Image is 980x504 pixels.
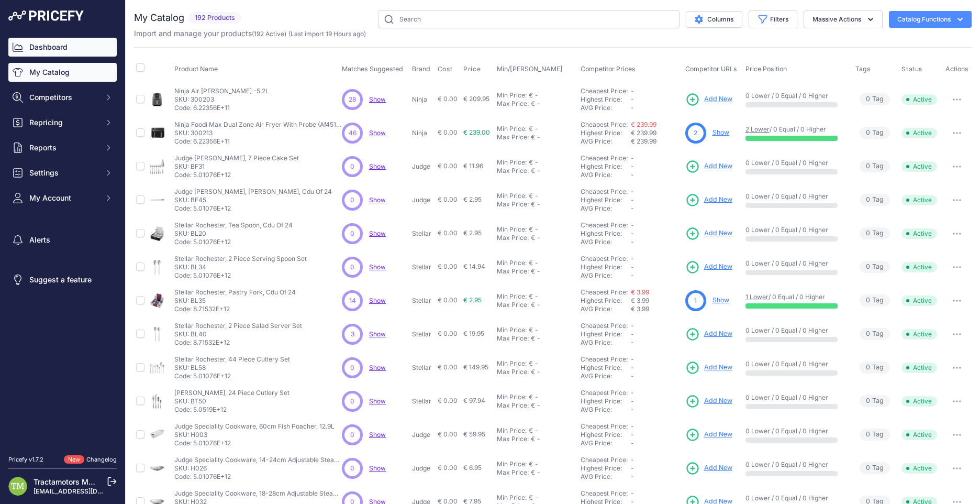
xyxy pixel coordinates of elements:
[581,162,631,171] div: Highest Price:
[497,326,527,334] div: Min Price:
[369,129,386,137] span: Show
[174,188,332,196] p: Judge [PERSON_NAME], [PERSON_NAME], Cdu Of 24
[8,38,117,57] a: Dashboard
[29,117,98,128] span: Repricing
[866,128,870,138] span: 0
[745,226,845,234] p: 0 Lower / 0 Equal / 0 Higher
[463,262,485,270] span: € 14.94
[463,229,482,237] span: € 2.95
[8,270,117,289] a: Suggest a feature
[8,63,117,82] a: My Catalog
[631,162,634,170] span: -
[438,128,458,136] span: € 0.00
[8,38,117,443] nav: Sidebar
[631,297,649,304] span: € 3.99
[712,128,729,136] a: Show
[8,163,117,182] button: Settings
[631,322,634,330] span: -
[174,330,302,338] p: SKU: BL40
[412,196,433,204] p: Judge
[581,229,631,238] div: Highest Price:
[174,129,342,137] p: SKU: 300213
[745,293,845,301] p: / 0 Equal / 0 Higher
[497,334,529,343] div: Max Price:
[860,160,890,172] span: Tag
[134,10,184,25] h2: My Catalog
[581,171,631,179] div: AVG Price:
[174,238,293,246] p: Code: 5.01076E+12
[901,329,937,339] span: Active
[581,196,631,204] div: Highest Price:
[704,363,732,372] span: Add New
[535,234,540,242] div: -
[174,95,269,104] p: SKU: 300203
[631,255,634,262] span: -
[631,330,634,338] span: -
[369,364,386,371] a: Show
[174,355,290,364] p: Stellar Rochester, 44 Piece Cutlery Set
[174,104,269,112] p: Code: 6.22356E+11
[350,229,354,238] span: 0
[378,10,680,28] input: Search
[350,195,354,205] span: 0
[8,88,117,107] button: Competitors
[901,128,937,138] span: Active
[438,95,458,103] span: € 0.00
[745,92,845,100] p: 0 Lower / 0 Equal / 0 Higher
[901,65,922,73] span: Status
[174,305,296,313] p: Code: 8.71532E+12
[866,228,870,238] span: 0
[369,162,386,170] span: Show
[533,225,538,234] div: -
[866,363,870,372] span: 0
[581,154,628,162] a: Cheapest Price:
[497,292,527,301] div: Min Price:
[86,456,117,463] a: Changelog
[631,338,634,346] span: -
[745,192,845,201] p: 0 Lower / 0 Equal / 0 Higher
[369,196,386,204] a: Show
[529,259,533,267] div: €
[342,65,403,73] span: Matches Suggested
[804,10,883,28] button: Massive Actions
[412,297,433,305] p: Stellar
[581,355,628,363] a: Cheapest Price:
[174,255,307,263] p: Stellar Rochester, 2 Piece Serving Spoon Set
[631,221,634,229] span: -
[685,226,732,241] a: Add New
[529,125,533,133] div: €
[350,262,354,272] span: 0
[497,225,527,234] div: Min Price:
[497,234,529,242] div: Max Price:
[704,329,732,339] span: Add New
[533,158,538,167] div: -
[531,234,535,242] div: €
[463,330,484,337] span: € 19.95
[901,65,925,73] button: Status
[497,301,529,309] div: Max Price:
[174,229,293,238] p: SKU: BL20
[535,100,540,108] div: -
[631,288,649,296] a: € 3.99
[631,104,634,112] span: -
[497,167,529,175] div: Max Price:
[438,162,458,170] span: € 0.00
[533,192,538,200] div: -
[174,162,299,171] p: SKU: BF31
[174,120,342,129] p: Ninja Foodi Max Dual Zone Air Fryer With Probe (Af451Uk)
[438,229,458,237] span: € 0.00
[745,360,845,368] p: 0 Lower / 0 Equal / 0 Higher
[631,87,634,95] span: -
[369,95,386,103] a: Show
[349,95,356,104] span: 28
[369,263,386,271] a: Show
[531,133,535,141] div: €
[535,167,540,175] div: -
[901,228,937,239] span: Active
[463,363,488,371] span: € 149.95
[581,137,631,146] div: AVG Price:
[581,263,631,271] div: Highest Price:
[412,263,433,271] p: Stellar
